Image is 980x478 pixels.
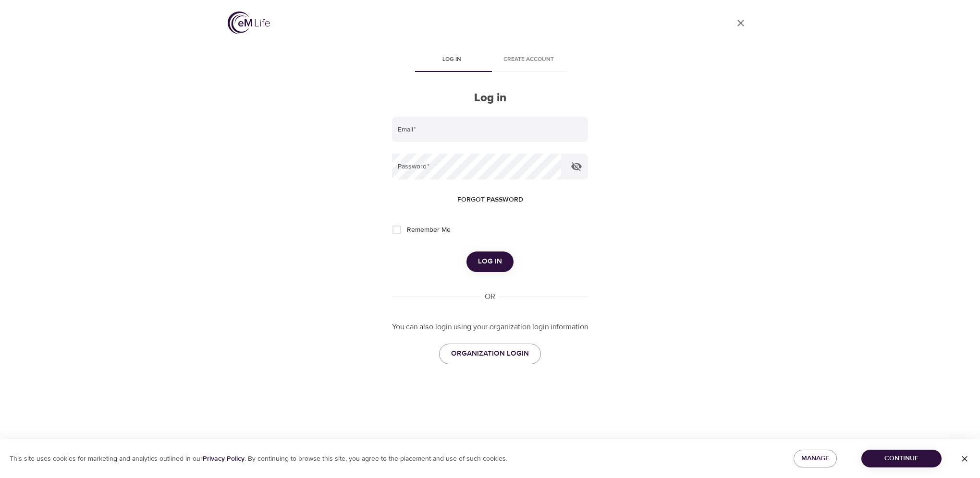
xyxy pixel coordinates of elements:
span: ORGANIZATION LOGIN [451,347,529,360]
div: disabled tabs example [392,49,588,72]
span: Create account [496,55,561,65]
span: Log in [419,55,484,65]
button: Continue [861,450,942,467]
a: Privacy Policy [203,454,245,463]
span: Log in [478,255,502,268]
a: close [729,12,752,35]
p: You can also login using your organization login information [392,322,588,333]
button: Manage [794,450,837,467]
button: Log in [466,251,514,272]
span: Remember Me [407,225,451,235]
span: Continue [869,453,934,465]
span: Manage [801,453,829,465]
h2: Log in [392,91,588,105]
div: OR [481,291,499,302]
img: logo [228,12,270,34]
span: Forgot password [457,194,523,206]
button: Forgot password [453,191,527,209]
a: ORGANIZATION LOGIN [439,344,541,364]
